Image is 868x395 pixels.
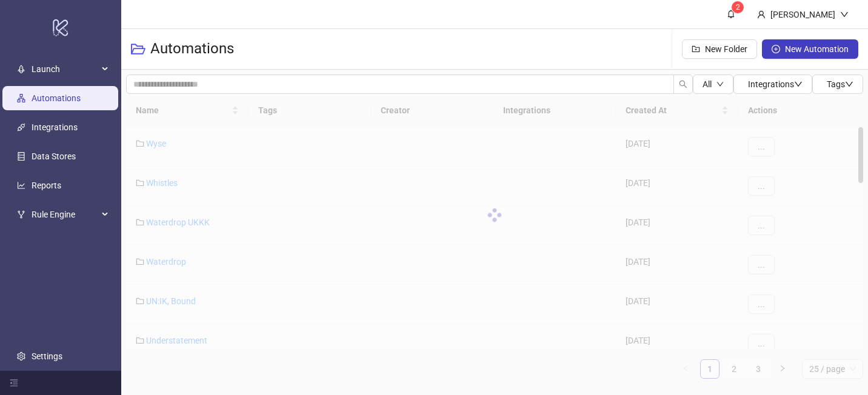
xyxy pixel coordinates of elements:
span: down [840,10,849,19]
a: Data Stores [32,151,76,161]
span: Launch [32,57,98,81]
span: folder-add [692,45,700,53]
span: New Folder [705,44,747,54]
span: down [794,80,803,88]
button: Alldown [693,75,733,94]
button: New Automation [762,39,858,59]
span: menu-fold [10,379,18,387]
button: Integrationsdown [733,75,812,94]
div: [PERSON_NAME] [766,8,840,21]
span: Tags [827,79,853,89]
a: Settings [32,351,62,361]
h3: Automations [150,39,234,59]
span: bell [727,10,735,18]
a: Reports [32,181,61,190]
span: user [757,10,766,19]
button: Tagsdown [812,75,863,94]
span: folder-open [131,42,145,56]
span: Rule Engine [32,202,98,227]
span: rocket [17,65,25,73]
span: plus-circle [772,45,780,53]
span: fork [17,210,25,219]
span: All [703,79,712,89]
button: New Folder [682,39,757,59]
span: search [679,80,687,88]
span: New Automation [785,44,849,54]
a: Integrations [32,122,78,132]
span: 2 [736,3,740,12]
span: Integrations [748,79,803,89]
a: Automations [32,93,81,103]
span: down [845,80,853,88]
sup: 2 [732,1,744,13]
span: down [716,81,724,88]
